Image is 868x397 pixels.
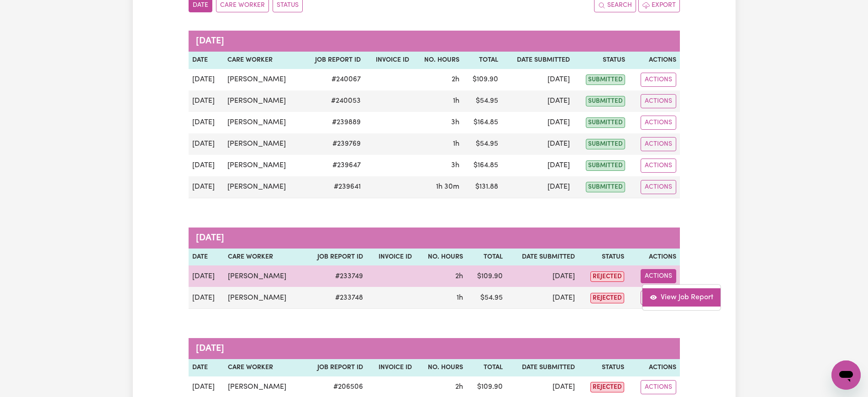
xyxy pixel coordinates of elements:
span: 1 hour [457,294,463,302]
th: Date [189,359,224,376]
span: 3 hours [451,119,459,126]
span: 1 hour 30 minutes [436,183,459,191]
td: # 239647 [301,155,364,176]
span: 2 hours [455,383,463,391]
th: Status [579,249,628,266]
th: No. Hours [416,249,467,266]
td: $ 54.95 [463,133,502,155]
th: Job Report ID [303,359,367,376]
td: [DATE] [502,133,573,155]
td: $ 109.90 [463,69,502,90]
span: 3 hours [451,162,459,169]
th: Status [573,52,629,69]
td: [DATE] [189,265,224,287]
th: Date Submitted [506,249,579,266]
th: Total [467,359,506,376]
span: submitted [586,160,625,171]
td: [DATE] [502,112,573,133]
th: Care worker [224,359,303,376]
th: No. Hours [416,359,467,376]
td: [DATE] [189,176,224,198]
span: submitted [586,117,625,128]
button: Actions [641,269,676,283]
span: submitted [586,139,625,149]
th: Actions [628,249,679,266]
button: Actions [641,159,676,173]
td: [PERSON_NAME] [224,133,302,155]
td: [PERSON_NAME] [224,287,303,309]
span: 2 hours [455,273,463,280]
div: Actions [642,284,721,311]
span: rejected [590,382,624,392]
span: 1 hour [453,97,459,105]
td: # 240053 [301,90,364,112]
button: Actions [641,380,676,394]
span: submitted [586,182,625,192]
td: [DATE] [189,69,224,90]
th: Total [463,52,502,69]
button: Actions [641,73,676,87]
td: $ 54.95 [463,90,502,112]
td: $ 164.85 [463,155,502,176]
td: [DATE] [189,155,224,176]
caption: [DATE] [189,228,680,249]
button: Actions [641,137,676,151]
td: [DATE] [502,69,573,90]
th: Job Report ID [303,249,367,266]
td: [PERSON_NAME] [224,69,302,90]
th: Total [467,249,506,266]
th: Actions [629,52,680,69]
td: [PERSON_NAME] [224,265,303,287]
th: Invoice ID [364,52,413,69]
td: # 233748 [303,287,367,309]
th: Job Report ID [301,52,364,69]
th: Date Submitted [506,359,579,376]
caption: [DATE] [189,338,680,359]
td: [PERSON_NAME] [224,112,302,133]
button: Actions [641,116,676,130]
td: [PERSON_NAME] [224,176,302,198]
th: Care worker [224,249,303,266]
td: [DATE] [506,265,579,287]
span: 1 hour [453,140,459,148]
td: [DATE] [189,287,224,309]
span: 2 hours [452,76,459,83]
span: rejected [590,271,624,282]
td: $ 54.95 [467,287,506,309]
span: submitted [586,74,625,85]
td: [DATE] [189,133,224,155]
caption: [DATE] [189,31,680,52]
td: [DATE] [189,90,224,112]
td: [DATE] [506,287,579,309]
th: Actions [628,359,679,376]
td: # 240067 [301,69,364,90]
th: Date [189,249,224,266]
th: No. Hours [413,52,463,69]
th: Invoice ID [367,359,416,376]
td: [PERSON_NAME] [224,155,302,176]
th: Status [579,359,628,376]
td: [DATE] [502,176,573,198]
span: rejected [590,293,624,303]
td: # 239889 [301,112,364,133]
td: [DATE] [502,155,573,176]
td: # 233749 [303,265,367,287]
button: Actions [641,291,676,305]
span: submitted [586,96,625,106]
a: View job report 233749 [642,288,721,307]
td: $ 131.88 [463,176,502,198]
td: $ 164.85 [463,112,502,133]
th: Care worker [224,52,302,69]
th: Invoice ID [367,249,416,266]
iframe: Button to launch messaging window [831,360,861,390]
th: Date Submitted [502,52,573,69]
td: [PERSON_NAME] [224,90,302,112]
td: # 239769 [301,133,364,155]
th: Date [189,52,224,69]
td: # 239641 [301,176,364,198]
td: $ 109.90 [467,265,506,287]
td: [DATE] [502,90,573,112]
button: Actions [641,180,676,194]
td: [DATE] [189,112,224,133]
button: Actions [641,94,676,108]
